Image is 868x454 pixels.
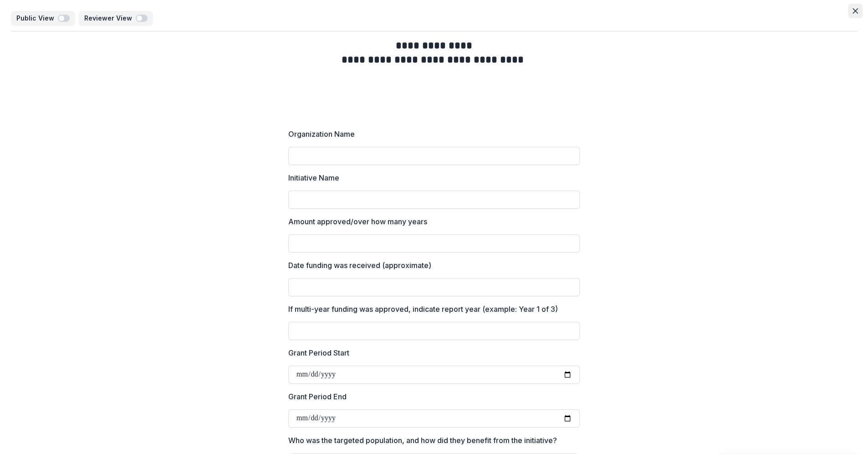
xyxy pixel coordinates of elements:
[288,260,431,271] p: Date funding was received (approximate)
[11,11,75,26] button: Public View
[288,347,349,358] p: Grant Period Start
[848,4,863,18] button: Close
[288,391,347,402] p: Grant Period End
[84,15,136,22] p: Reviewer View
[288,304,558,315] p: If multi-year funding was approved, indicate report year (example: Year 1 of 3)
[16,15,58,22] p: Public View
[79,11,153,26] button: Reviewer View
[288,216,427,227] p: Amount approved/over how many years
[288,172,339,183] p: Initiative Name
[288,129,355,139] p: Organization Name
[288,435,557,446] p: Who was the targeted population, and how did they benefit from the initiative?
